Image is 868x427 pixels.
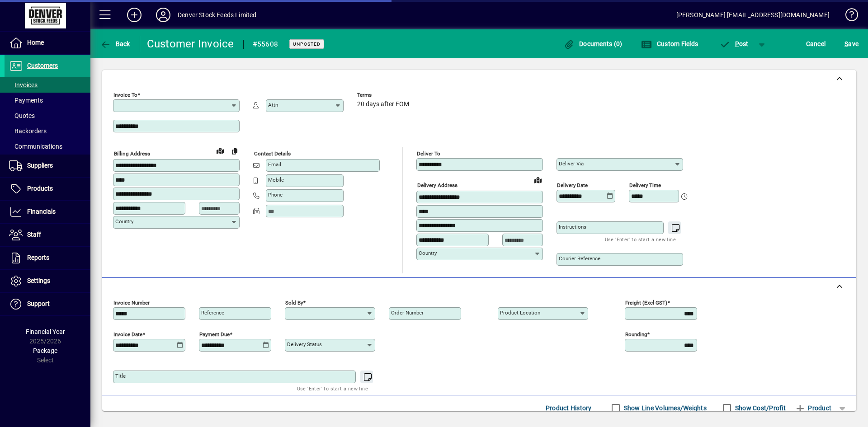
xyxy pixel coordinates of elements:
[5,270,90,292] a: Settings
[804,36,828,52] button: Cancel
[500,310,540,316] mat-label: Product location
[391,310,424,316] mat-label: Order number
[5,293,90,315] a: Support
[201,310,224,316] mat-label: Reference
[27,39,44,46] span: Home
[559,255,600,262] mat-label: Courier Reference
[629,182,661,188] mat-label: Delivery time
[115,373,126,379] mat-label: Title
[27,62,58,69] span: Customers
[253,37,278,52] div: #55608
[115,218,133,225] mat-label: Country
[735,40,739,47] span: P
[625,331,647,338] mat-label: Rounding
[844,37,859,51] span: ave
[27,300,50,307] span: Support
[605,234,676,244] mat-hint: Use 'Enter' to start a new line
[113,300,150,306] mat-label: Invoice number
[9,97,43,104] span: Payments
[5,178,90,200] a: Products
[622,404,707,413] label: Show Line Volumes/Weights
[844,40,848,47] span: S
[5,93,90,108] a: Payments
[268,192,283,198] mat-label: Phone
[5,108,90,123] a: Quotes
[33,347,57,354] span: Package
[27,185,53,192] span: Products
[227,144,242,158] button: Copy to Delivery address
[546,401,592,415] span: Product History
[27,277,50,284] span: Settings
[5,155,90,177] a: Suppliers
[9,81,38,89] span: Invoices
[733,404,786,413] label: Show Cost/Profit
[641,40,698,47] span: Custom Fields
[559,160,584,167] mat-label: Deliver via
[557,182,588,188] mat-label: Delivery date
[113,331,142,338] mat-label: Invoice date
[287,341,322,347] mat-label: Delivery status
[564,40,623,47] span: Documents (0)
[293,41,321,47] span: Unposted
[178,8,257,22] div: Denver Stock Feeds Limited
[213,143,227,158] a: View on map
[561,36,625,52] button: Documents (0)
[715,36,753,52] button: Post
[5,247,90,269] a: Reports
[559,224,586,230] mat-label: Instructions
[27,231,41,238] span: Staff
[676,8,830,22] div: [PERSON_NAME] [EMAIL_ADDRESS][DOMAIN_NAME]
[113,92,137,98] mat-label: Invoice To
[147,37,234,51] div: Customer Invoice
[357,101,409,108] span: 20 days after EOM
[27,162,53,169] span: Suppliers
[5,32,90,54] a: Home
[5,224,90,246] a: Staff
[5,77,90,93] a: Invoices
[5,123,90,139] a: Backorders
[149,7,178,23] button: Profile
[842,36,861,52] button: Save
[100,40,130,47] span: Back
[542,400,595,416] button: Product History
[9,127,47,135] span: Backorders
[268,161,281,168] mat-label: Email
[297,383,368,394] mat-hint: Use 'Enter' to start a new line
[26,328,65,335] span: Financial Year
[419,250,437,256] mat-label: Country
[27,254,49,261] span: Reports
[199,331,230,338] mat-label: Payment due
[795,401,831,415] span: Product
[625,300,667,306] mat-label: Freight (excl GST)
[839,2,857,31] a: Knowledge Base
[357,92,411,98] span: Terms
[98,36,132,52] button: Back
[120,7,149,23] button: Add
[719,40,749,47] span: ost
[5,201,90,223] a: Financials
[9,143,62,150] span: Communications
[27,208,56,215] span: Financials
[285,300,303,306] mat-label: Sold by
[639,36,700,52] button: Custom Fields
[790,400,836,416] button: Product
[90,36,140,52] app-page-header-button: Back
[268,102,278,108] mat-label: Attn
[806,37,826,51] span: Cancel
[9,112,35,119] span: Quotes
[5,139,90,154] a: Communications
[531,173,545,187] a: View on map
[268,177,284,183] mat-label: Mobile
[417,150,440,157] mat-label: Deliver To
